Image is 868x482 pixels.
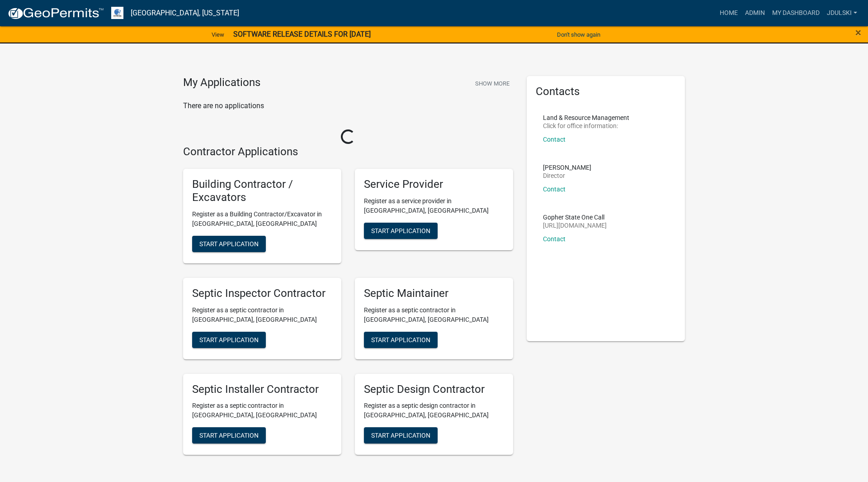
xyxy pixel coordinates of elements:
p: Land & Resource Management [543,115,629,121]
button: Don't show again [553,27,604,42]
p: Register as a septic design contractor in [GEOGRAPHIC_DATA], [GEOGRAPHIC_DATA] [364,401,504,420]
a: jdulski [823,5,861,22]
h5: Septic Installer Contractor [192,383,332,396]
a: Home [716,5,741,22]
p: Register as a septic contractor in [GEOGRAPHIC_DATA], [GEOGRAPHIC_DATA] [364,305,504,325]
button: Show More [472,76,513,91]
p: There are no applications [183,100,513,111]
button: Start Application [364,427,438,444]
h5: Septic Inspector Contractor [192,287,332,300]
span: × [855,26,861,39]
a: Admin [741,5,769,22]
span: Start Application [371,432,430,439]
p: Register as a Building Contractor/Excavator in [GEOGRAPHIC_DATA], [GEOGRAPHIC_DATA] [192,210,332,229]
button: Start Application [192,427,266,444]
img: Otter Tail County, Minnesota [111,7,123,19]
button: Start Application [364,223,438,239]
h5: Contacts [536,85,676,98]
p: Gopher State One Call [543,214,607,220]
wm-workflow-list-section: Contractor Applications [183,145,513,463]
button: Close [855,27,861,38]
a: View [208,27,228,42]
p: Director [543,172,591,179]
strong: SOFTWARE RELEASE DETAILS FOR [DATE] [233,30,371,38]
a: My Dashboard [769,5,823,22]
p: Register as a septic contractor in [GEOGRAPHIC_DATA], [GEOGRAPHIC_DATA] [192,305,332,325]
h5: Building Contractor / Excavators [192,178,332,204]
p: [PERSON_NAME] [543,164,591,171]
h4: My Applications [183,76,260,90]
p: [URL][DOMAIN_NAME] [543,222,607,229]
span: Start Application [199,432,259,439]
p: Click for office information: [543,123,629,129]
a: Contact [543,136,566,143]
button: Start Application [364,332,438,348]
p: Register as a service provider in [GEOGRAPHIC_DATA], [GEOGRAPHIC_DATA] [364,196,504,215]
a: Contact [543,186,566,193]
span: Start Application [199,240,259,247]
a: Contact [543,235,566,243]
a: [GEOGRAPHIC_DATA], [US_STATE] [131,5,239,21]
h5: Service Provider [364,178,504,191]
button: Start Application [192,332,266,348]
button: Start Application [192,236,266,252]
h5: Septic Maintainer [364,287,504,300]
span: Start Application [199,336,259,343]
span: Start Application [371,336,430,343]
h5: Septic Design Contractor [364,383,504,396]
span: Start Application [371,227,430,234]
h4: Contractor Applications [183,145,513,158]
p: Register as a septic contractor in [GEOGRAPHIC_DATA], [GEOGRAPHIC_DATA] [192,401,332,420]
